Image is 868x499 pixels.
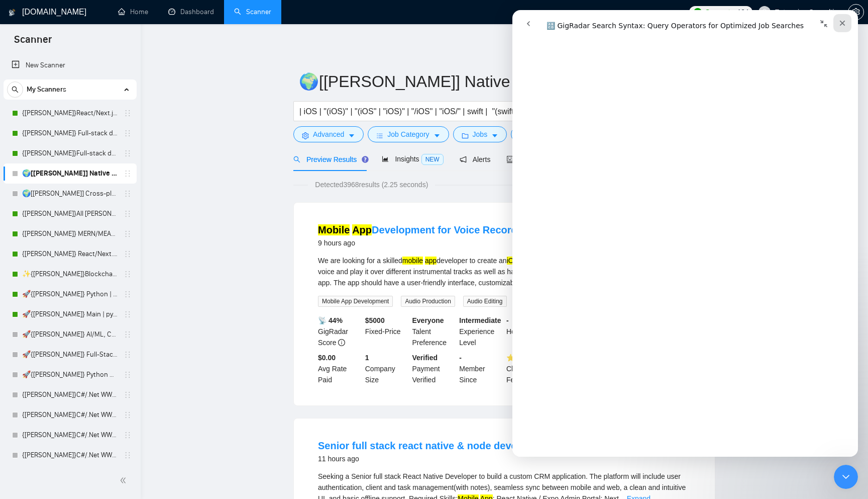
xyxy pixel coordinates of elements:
a: dashboardDashboard [168,8,214,16]
span: 194 [737,7,748,18]
span: setting [302,132,309,139]
div: Client Feedback [504,352,552,385]
span: holder [124,149,132,157]
span: holder [124,411,132,419]
span: area-chart [382,155,389,162]
span: holder [124,330,132,339]
a: 🚀{[PERSON_NAME]} AI/ML, Custom Models, and LLM Development [22,324,118,345]
span: holder [124,270,132,278]
span: holder [124,371,132,379]
mark: app [425,257,437,265]
a: {[PERSON_NAME]}Full-stack devs WW (<1 month) - pain point [22,143,118,163]
a: Mobile AppDevelopment for Voice Recording with Instrumental Tracks [318,224,653,235]
b: $0.00 [318,354,336,362]
span: holder [124,451,132,459]
button: barsJob Categorycaret-down [368,126,449,142]
span: Audio Editing [463,296,507,307]
a: ✨{[PERSON_NAME]}Blockchain WW [22,264,118,284]
button: folderJobscaret-down [453,126,507,142]
li: New Scanner [4,55,137,75]
a: {[PERSON_NAME]} Full-stack devs WW - pain point [22,123,118,143]
b: ⭐️ 0.00 [506,354,528,362]
span: holder [124,129,132,137]
div: Experience Level [457,315,504,348]
input: Scanner name... [299,69,695,94]
span: double-left [120,475,130,485]
span: Detected 3968 results (2.25 seconds) [308,179,435,190]
a: 🚀{[PERSON_NAME]} Python AI/ML Integrations [22,365,118,385]
iframe: Intercom live chat [834,465,858,489]
span: holder [124,431,132,439]
a: {[PERSON_NAME]}React/Next.js/Node.js (Long-term, All Niches) [22,103,118,123]
b: $ 5000 [365,316,385,324]
span: user [761,9,768,16]
span: bars [376,132,383,139]
a: setting [848,8,864,16]
a: New Scanner [12,55,129,75]
span: holder [124,310,132,318]
span: holder [124,190,132,198]
a: {[PERSON_NAME]}C#/.Net WW - best match [22,385,118,405]
span: notification [460,156,467,163]
b: 1 [365,354,369,362]
span: Connects: [705,7,735,18]
div: Avg Rate Paid [316,352,363,385]
span: Auto Bidder [506,155,556,163]
span: holder [124,250,132,258]
span: Advanced [313,129,344,140]
mark: Mobile [318,224,350,235]
span: holder [124,290,132,298]
div: Talent Preference [410,315,458,348]
span: NEW [421,154,444,165]
a: 🌍[[PERSON_NAME]] Cross-platform Mobile WW [22,184,118,204]
a: {[PERSON_NAME]}C#/.Net WW - best match (not preferred location) [22,405,118,425]
b: - [459,354,462,362]
span: My Scanners [27,79,66,100]
a: {[PERSON_NAME]}All [PERSON_NAME] - web [НАДО ПЕРЕДЕЛАТЬ] [22,204,118,224]
mark: mobile [402,257,423,265]
span: Preview Results [293,155,366,163]
button: search [7,81,23,98]
img: upwork-logo.png [694,8,702,16]
span: holder [124,230,132,238]
span: holder [124,170,132,178]
span: info-circle [338,339,345,346]
a: 🚀{[PERSON_NAME]} Full-Stack Python (Backend + Frontend) [22,345,118,365]
div: Fixed-Price [363,315,410,348]
a: {[PERSON_NAME]}C#/.Net WW - best match (<1 month, not preferred location) [22,445,118,465]
a: Senior full stack react native & node developer [318,440,541,451]
div: Member Since [457,352,504,385]
div: 9 hours ago [318,237,653,249]
span: robot [506,156,513,163]
div: We are looking for a skilled developer to create an and application that allows users to record t... [318,255,691,288]
button: setting [848,4,864,20]
span: folder [462,132,469,139]
span: setting [848,8,863,16]
button: settingAdvancedcaret-down [293,126,364,142]
a: 🚀{[PERSON_NAME]} Python | Django | AI / [22,284,118,304]
mark: App [352,224,372,235]
span: Jobs [473,129,488,140]
span: Job Category [387,129,429,140]
b: - [506,316,509,324]
a: {[PERSON_NAME]}C#/.Net WW - best match (<1 month) [22,425,118,445]
span: holder [124,210,132,218]
span: Alerts [460,155,491,163]
iframe: Intercom live chat [512,10,858,457]
button: userClientcaret-down [511,126,568,142]
a: searchScanner [234,8,271,16]
a: 🌍[[PERSON_NAME]] Native Mobile WW [22,163,118,184]
span: holder [124,391,132,399]
div: Tooltip anchor [361,155,370,164]
span: search [293,156,300,163]
span: caret-down [348,132,355,139]
div: Company Size [363,352,410,385]
b: Everyone [412,316,444,324]
div: Payment Verified [410,352,458,385]
input: Search Freelance Jobs... [299,105,568,118]
div: GigRadar Score [316,315,363,348]
span: caret-down [491,132,498,139]
span: holder [124,351,132,359]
